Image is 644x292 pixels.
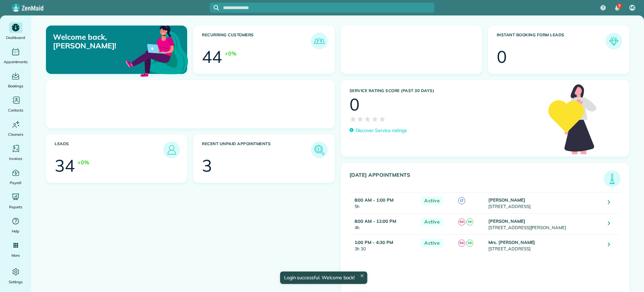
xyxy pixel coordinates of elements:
strong: 1:00 PM - 4:30 PM [355,240,393,245]
strong: 8:00 AM - 12:00 PM [355,218,396,224]
a: Contacts [3,95,29,114]
span: More [11,252,20,259]
a: Bookings [3,71,29,89]
span: ★ [371,113,379,125]
div: 34 [55,157,75,174]
span: SG [458,240,465,247]
p: Discover Service ratings [356,127,407,134]
td: 3h 30 [350,235,418,256]
div: Login successful. Welcome back! [280,272,367,284]
div: 0 [497,48,507,65]
a: Invoices [3,143,29,162]
img: icon_form_leads-04211a6a04a5b2264e4ee56bc0799ec3eb69b7e499cbb523a139df1d13a81ae0.png [607,34,621,48]
h3: Instant Booking Form Leads [497,33,605,49]
td: 5h [350,192,418,213]
a: Appointments [3,46,29,65]
span: Contacts [8,107,23,114]
div: 3 [202,157,212,174]
span: ★ [364,113,371,125]
a: Dashboard [3,22,29,41]
h3: Recent unpaid appointments [202,141,311,158]
span: Settings [9,279,23,285]
td: 4h [350,213,418,235]
a: Payroll [3,167,29,186]
span: Active [421,218,443,226]
span: Help [12,228,20,235]
div: 0 [350,96,360,113]
span: ★ [350,113,357,125]
span: Invoices [9,155,22,162]
div: +0% [225,49,236,57]
strong: Mrs. [PERSON_NAME] [488,240,535,245]
td: [STREET_ADDRESS][PERSON_NAME] [487,213,603,235]
button: Focus search [210,5,219,10]
td: [STREET_ADDRESS] [487,235,603,256]
span: K8 [466,240,473,247]
span: SG [458,218,465,225]
span: 7 [618,3,621,9]
span: Reports [9,204,22,210]
span: Dashboard [6,34,25,41]
strong: 8:00 AM - 1:00 PM [355,197,393,203]
p: Welcome back, [PERSON_NAME]! [53,33,142,50]
span: Active [421,239,443,247]
span: Cleaners [8,131,23,138]
div: 44 [202,48,222,65]
h3: [DATE] Appointments [350,172,604,187]
span: Payroll [10,179,22,186]
strong: [PERSON_NAME] [488,218,525,224]
h3: Leads [55,141,163,158]
div: 7 unread notifications [610,1,624,15]
span: Active [421,197,443,205]
a: Help [3,216,29,235]
img: icon_todays_appointments-901f7ab196bb0bea1936b74009e4eb5ffbc2d2711fa7634e0d609ed5ef32b18b.png [605,172,619,185]
a: Discover Service ratings [350,127,407,134]
span: ★ [357,113,364,125]
a: Cleaners [3,119,29,138]
img: icon_unpaid_appointments-47b8ce3997adf2238b356f14209ab4cced10bd1f174958f3ca8f1d0dd7fffeee.png [313,143,326,157]
span: Bookings [8,83,23,89]
span: LT [458,197,465,204]
span: ME [630,5,635,10]
h3: Service Rating score (past 30 days) [350,88,542,93]
span: K8 [466,218,473,225]
img: icon_recurring_customers-cf858462ba22bcd05b5a5880d41d6543d210077de5bb9ebc9590e49fd87d84ed.png [313,34,326,48]
h3: Recurring Customers [202,33,311,49]
div: +0% [77,158,89,166]
span: Appointments [4,58,28,65]
strong: [PERSON_NAME] [488,197,525,203]
a: Settings [3,266,29,285]
img: dashboard_welcome-42a62b7d889689a78055ac9021e634bf52bae3f8056760290aed330b23ab8690.png [124,18,190,83]
td: [STREET_ADDRESS] [487,192,603,213]
span: ★ [379,113,386,125]
svg: Focus search [214,5,219,10]
a: Reports [3,192,29,210]
img: icon_leads-1bed01f49abd5b7fead27621c3d59655bb73ed531f8eeb49469d10e621d6b896.png [165,143,178,157]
